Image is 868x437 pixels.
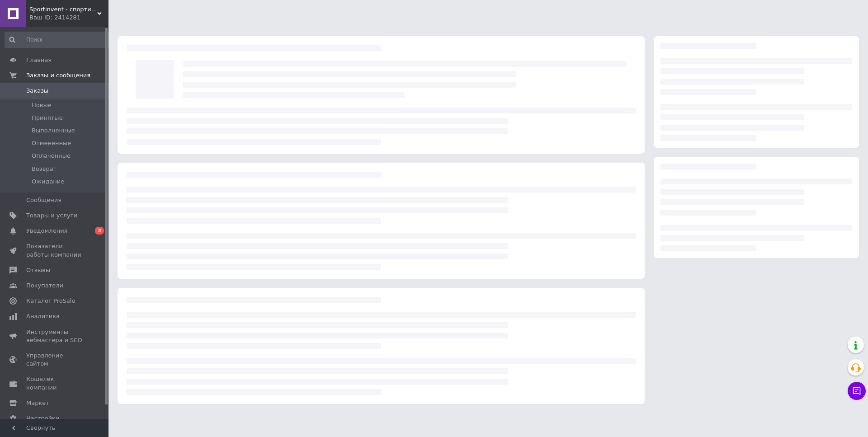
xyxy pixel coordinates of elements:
span: Заказы и сообщения [26,71,90,80]
span: Выполненные [32,127,75,135]
div: Ваш ID: 2414281 [29,14,108,22]
span: Управление сайтом [26,352,84,368]
span: Возврат [32,165,57,173]
span: Новые [32,101,52,109]
span: Товары и услуги [26,211,77,220]
span: Аналитика [26,312,60,320]
span: Настройки [26,414,59,423]
span: Покупатели [26,282,63,290]
button: Чат с покупателем [848,382,866,400]
input: Поиск [5,32,112,48]
span: Главная [26,56,52,64]
span: Ожидание [32,178,64,186]
span: 3 [95,227,104,235]
span: Маркет [26,399,49,407]
span: Показатели работы компании [26,242,84,258]
span: Sportinvent - спортивный интернет магазин [29,5,97,14]
span: Оплаченные [32,152,71,160]
span: Сообщения [26,196,61,204]
span: Заказы [26,87,48,95]
span: Отзывы [26,266,50,274]
span: Принятые [32,114,63,122]
span: Уведомления [26,227,67,235]
span: Кошелек компании [26,375,84,391]
span: Инструменты вебмастера и SEO [26,328,84,344]
span: Отмененные [32,139,71,147]
span: Каталог ProSale [26,297,75,305]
